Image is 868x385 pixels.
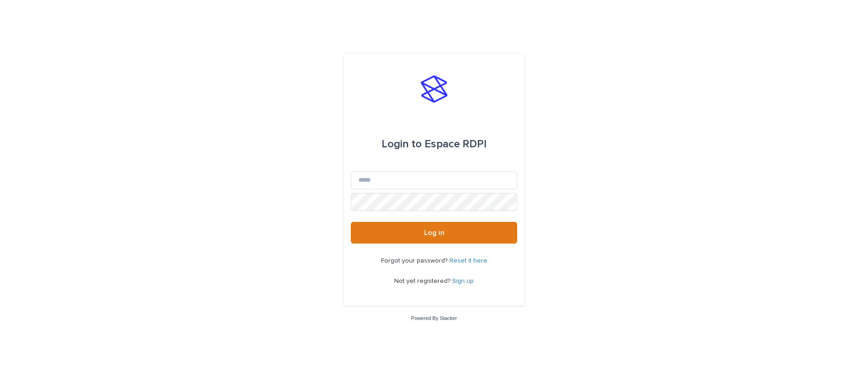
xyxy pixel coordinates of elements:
span: Forgot your password? [381,258,449,264]
a: Reset it here [449,258,487,264]
img: stacker-logo-s-only.png [420,75,448,103]
a: Sign up [452,278,474,284]
span: Log in [424,229,444,236]
span: Login to [382,139,422,150]
div: Espace RDPI [382,131,486,157]
button: Log in [351,222,517,244]
span: Not yet registered? [394,278,452,284]
a: Powered By Stacker [411,315,457,321]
